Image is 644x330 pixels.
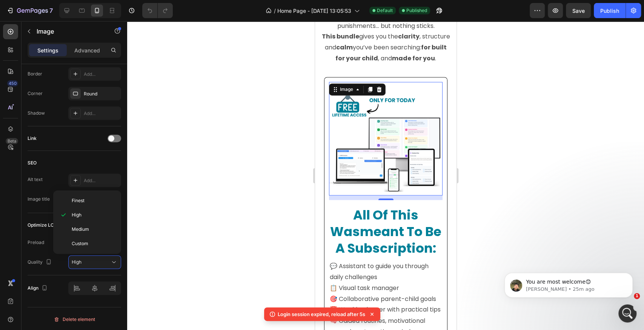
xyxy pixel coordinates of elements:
[28,71,42,77] div: Border
[72,226,89,233] span: Medium
[315,21,456,330] iframe: To enrich screen reader interactions, please activate Accessibility in Grammarly extension settings
[28,176,43,183] div: Alt text
[572,8,585,14] span: Save
[49,6,53,15] p: 7
[72,197,85,204] span: Finest
[6,138,18,144] div: Beta
[68,255,121,269] button: High
[28,160,37,166] div: SEO
[37,46,58,54] p: Settings
[28,222,57,229] div: Optimize LCP
[28,196,50,203] div: Image title
[72,259,81,265] span: High
[54,315,95,324] div: Delete element
[406,7,427,14] span: Published
[83,11,105,20] strong: clarity
[20,22,132,41] strong: for built for your child
[21,22,38,31] strong: calm
[277,7,351,15] span: Home Page - [DATE] 13:05:53
[7,80,18,86] div: 450
[74,46,100,54] p: Advanced
[28,257,53,267] div: Quality
[20,201,126,236] strong: meant to be a subscription:
[28,283,49,293] div: Align
[7,11,44,20] strong: This bundle
[566,3,591,18] button: Save
[37,27,101,36] p: Image
[142,3,173,18] div: Undo/Redo
[493,257,644,310] iframe: Intercom notifications message
[600,7,619,15] div: Publish
[28,135,37,142] div: Link
[84,91,119,97] div: Round
[274,7,276,15] span: /
[594,3,626,18] button: Publish
[14,61,128,174] img: gempages_580901048072274862-86bf95fc-ced4-41e3-bfef-5221d55df88b.png
[634,293,640,299] span: 1
[28,110,45,117] div: Shadow
[84,110,119,117] div: Add...
[15,262,127,316] p: 📋 Visual task manager 🎯 Collaborative parent-child goals 📅 Weekly planner with practical tips 🧠 G...
[377,7,393,14] span: Default
[84,177,119,184] div: Add...
[15,240,127,262] p: 💬 Assistant to guide you through daily challenges
[28,90,43,97] div: Corner
[77,33,120,41] strong: made for you
[618,304,636,322] iframe: Intercom live chat
[84,71,119,78] div: Add...
[72,212,81,218] span: High
[278,310,365,318] p: Login session expired, reload after 5s
[28,239,44,246] div: Preload
[12,185,129,236] h2: all of this was
[3,3,56,18] button: 7
[28,313,121,325] button: Delete element
[23,65,40,72] div: Image
[72,240,88,247] span: Custom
